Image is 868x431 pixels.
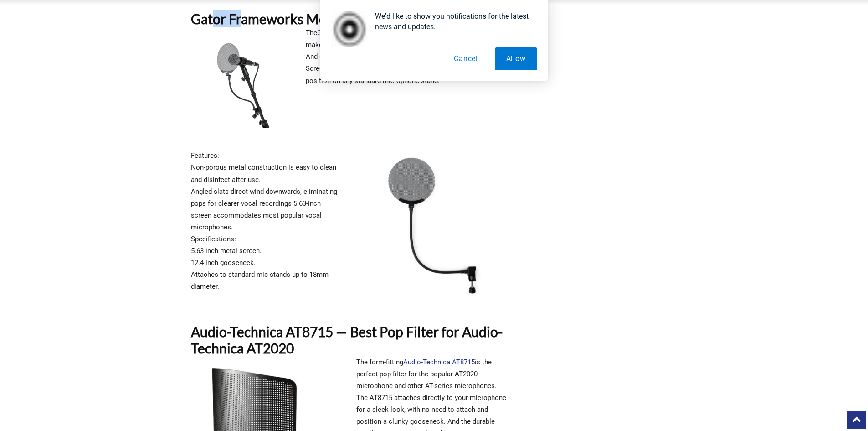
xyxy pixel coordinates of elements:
[495,47,537,70] button: Allow
[368,11,537,32] div: We'd like to show you notifications for the latest news and updates.
[403,358,475,366] a: Audio-Technica AT8715
[331,11,368,47] img: notification icon
[442,47,489,70] button: Cancel
[191,150,343,292] p: Features: Non-porous metal construction is easy to clean and disinfect after use. Angled slats di...
[356,150,508,301] img: gator frameworks metal pop filter for microphones
[191,323,503,356] strong: Audio-Technica AT8715 — Best Pop Filter for Audio-Technica AT2020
